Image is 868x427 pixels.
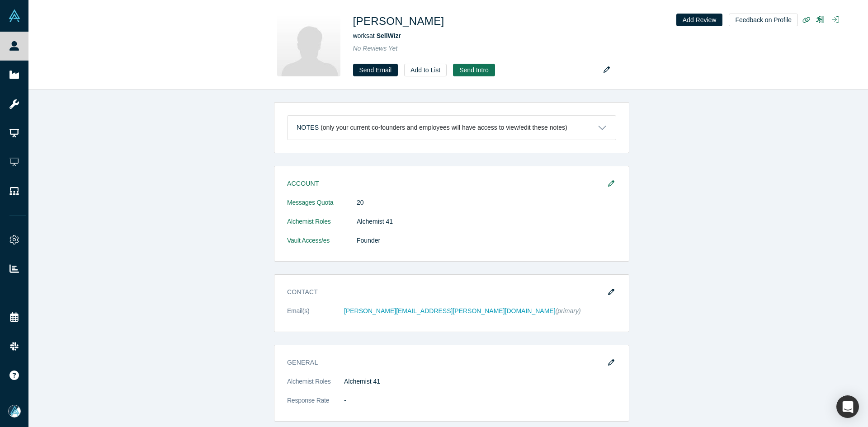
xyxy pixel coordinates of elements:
a: [PERSON_NAME][EMAIL_ADDRESS][PERSON_NAME][DOMAIN_NAME] [344,307,556,314]
span: works at [353,32,401,39]
dd: - [344,396,616,405]
dd: Founder [357,236,616,245]
h3: Notes [297,123,319,132]
dd: Alchemist 41 [357,217,616,226]
button: Add to List [404,64,447,76]
a: SellWizr [377,32,401,39]
dt: Alchemist Roles [287,377,344,396]
dd: Alchemist 41 [344,377,616,386]
dt: Vault Access/es [287,236,357,255]
h1: [PERSON_NAME] [353,13,444,29]
h3: General [287,358,604,367]
dt: Messages Quota [287,198,357,217]
span: No Reviews Yet [353,45,398,52]
a: Send Email [353,64,398,76]
button: Send Intro [453,64,495,76]
span: (primary) [556,307,581,314]
h3: Contact [287,287,604,297]
dt: Response Rate [287,396,344,415]
h3: Account [287,179,604,188]
dd: 20 [357,198,616,207]
p: (only your current co-founders and employees will have access to view/edit these notes) [321,124,567,131]
dt: Email(s) [287,306,344,325]
img: Alchemist Vault Logo [8,9,21,22]
button: Notes (only your current co-founders and employees will have access to view/edit these notes) [288,116,616,140]
img: Anku Chahal's Profile Image [277,13,340,76]
img: Mia Scott's Account [8,405,21,418]
dt: Alchemist Roles [287,217,357,236]
button: Feedback on Profile [729,14,798,26]
button: Add Review [676,14,723,26]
